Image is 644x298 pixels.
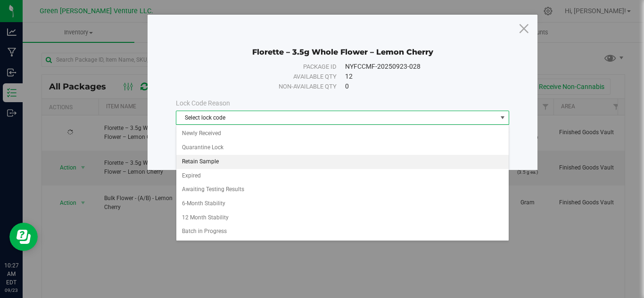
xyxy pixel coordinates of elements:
[190,62,337,72] div: Package ID
[176,169,509,183] li: Expired
[9,223,38,251] iframe: Resource center
[176,127,509,141] li: Newly Received
[176,225,509,239] li: Batch in Progress
[176,211,509,225] li: 12 Month Stability
[497,111,509,124] span: select
[176,99,230,107] span: Lock Code Reason
[190,72,337,81] div: Available qty
[345,62,495,72] div: NYFCCMF-20250923-028
[176,141,509,155] li: Quarantine Lock
[345,72,495,81] div: 12
[176,183,509,197] li: Awaiting Testing Results
[176,197,509,211] li: 6-Month Stability
[176,111,497,124] span: Select lock code
[176,155,509,169] li: Retain Sample
[345,81,495,91] div: 0
[176,33,509,57] div: Florette – 3.5g Whole Flower – Lemon Cherry
[190,82,337,91] div: Non-available qty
